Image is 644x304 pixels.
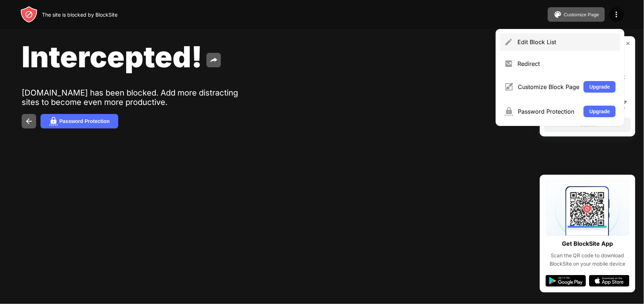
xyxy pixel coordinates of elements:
[546,181,630,236] img: qrcode.svg
[562,238,613,249] div: Get BlockSite App
[612,10,621,19] img: menu-icon.svg
[517,38,616,46] div: Edit Block List
[22,213,193,296] iframe: Banner
[504,59,513,68] img: menu-redirect.svg
[22,88,245,107] div: [DOMAIN_NAME] has been blocked. Add more distracting sites to become even more productive.
[504,83,513,91] img: menu-customize.svg
[518,108,579,115] div: Password Protection
[518,83,579,90] div: Customize Block Page
[22,39,202,74] span: Intercepted!
[40,114,118,128] button: Password Protection
[504,107,513,116] img: menu-password.svg
[209,56,218,64] img: share.svg
[25,117,33,126] img: back.svg
[546,275,586,287] img: google-play.svg
[589,275,630,287] img: app-store.svg
[584,106,616,117] button: Upgrade
[548,7,605,22] button: Customize Page
[42,12,118,18] div: The site is blocked by BlockSite
[584,81,616,93] button: Upgrade
[564,12,599,17] div: Customize Page
[20,6,38,23] img: header-logo.svg
[625,41,631,46] img: rate-us-close.svg
[517,60,616,67] div: Redirect
[59,118,110,124] div: Password Protection
[49,117,58,126] img: password.svg
[554,10,562,19] img: pallet.svg
[504,38,513,46] img: menu-pencil.svg
[546,252,630,268] div: Scan the QR code to download BlockSite on your mobile device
